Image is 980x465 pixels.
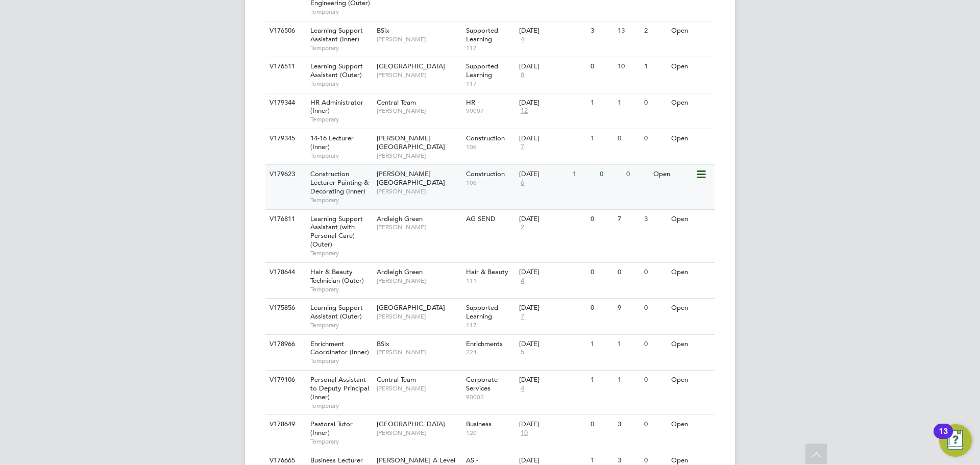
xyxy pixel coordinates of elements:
[669,263,713,282] div: Open
[570,165,597,184] div: 1
[615,263,642,282] div: 0
[615,335,642,354] div: 1
[310,375,369,401] span: Personal Assistant to Deputy Principal (Inner)
[466,375,498,393] span: Corporate Services
[267,165,303,184] div: V179623
[310,169,369,195] span: Construction Lecturer Painting & Decorating (Inner)
[377,71,461,79] span: [PERSON_NAME]
[669,21,713,40] div: Open
[310,420,353,437] span: Pastoral Tutor (Inner)
[519,99,585,107] div: [DATE]
[466,62,498,79] span: Supported Learning
[466,179,514,187] span: 106
[310,134,354,151] span: 14-16 Lecturer (Inner)
[519,376,585,384] div: [DATE]
[642,335,668,354] div: 0
[466,321,514,329] span: 117
[310,44,372,52] span: Temporary
[519,35,526,44] span: 4
[615,299,642,317] div: 9
[597,165,624,184] div: 0
[466,80,514,88] span: 117
[519,304,585,312] div: [DATE]
[519,340,585,349] div: [DATE]
[939,424,972,457] button: Open Resource Center, 13 new notifications
[310,285,372,293] span: Temporary
[642,263,668,282] div: 0
[519,179,526,187] span: 6
[642,57,668,76] div: 1
[377,26,389,35] span: BSix
[310,115,372,124] span: Temporary
[310,303,363,321] span: Learning Support Assistant (Outer)
[466,44,514,52] span: 117
[615,21,642,40] div: 13
[377,187,461,195] span: [PERSON_NAME]
[310,357,372,365] span: Temporary
[519,384,526,393] span: 4
[310,267,364,285] span: Hair & Beauty Technician (Outer)
[310,437,372,446] span: Temporary
[588,263,615,282] div: 0
[519,429,529,437] span: 10
[466,303,498,321] span: Supported Learning
[466,339,503,348] span: Enrichments
[267,299,303,317] div: V175856
[310,402,372,410] span: Temporary
[519,420,585,429] div: [DATE]
[377,348,461,356] span: [PERSON_NAME]
[267,129,303,148] div: V179345
[310,249,372,257] span: Temporary
[642,210,668,229] div: 3
[588,335,615,354] div: 1
[642,21,668,40] div: 2
[669,93,713,112] div: Open
[669,129,713,148] div: Open
[267,263,303,282] div: V178644
[642,299,668,317] div: 0
[310,8,372,16] span: Temporary
[651,165,695,184] div: Open
[519,27,585,35] div: [DATE]
[615,57,642,76] div: 10
[466,26,498,43] span: Supported Learning
[615,415,642,434] div: 3
[519,268,585,277] div: [DATE]
[615,371,642,389] div: 1
[267,210,303,229] div: V176811
[267,57,303,76] div: V176511
[519,170,568,179] div: [DATE]
[669,57,713,76] div: Open
[615,129,642,148] div: 0
[466,143,514,151] span: 106
[377,214,423,223] span: Ardleigh Green
[310,214,363,249] span: Learning Support Assistant (with Personal Care) (Outer)
[669,371,713,389] div: Open
[377,35,461,43] span: [PERSON_NAME]
[624,165,650,184] div: 0
[267,415,303,434] div: V178649
[588,299,615,317] div: 0
[310,339,369,357] span: Enrichment Coordinator (Inner)
[377,420,445,428] span: [GEOGRAPHIC_DATA]
[642,93,668,112] div: 0
[519,107,529,115] span: 12
[588,21,615,40] div: 3
[377,339,389,348] span: BSix
[588,93,615,112] div: 1
[267,335,303,354] div: V178966
[377,107,461,115] span: [PERSON_NAME]
[466,420,492,428] span: Business
[377,375,416,384] span: Central Team
[310,152,372,160] span: Temporary
[519,71,526,80] span: 8
[519,312,526,321] span: 7
[466,267,508,276] span: Hair & Beauty
[519,143,526,152] span: 7
[377,384,461,393] span: [PERSON_NAME]
[669,299,713,317] div: Open
[267,371,303,389] div: V179106
[642,371,668,389] div: 0
[588,210,615,229] div: 0
[642,415,668,434] div: 0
